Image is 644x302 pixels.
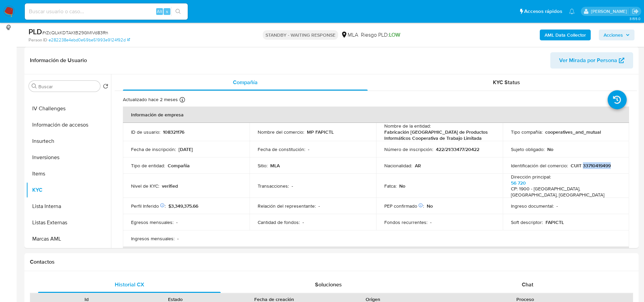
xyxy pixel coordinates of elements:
p: cooperatives_and_mutual [545,129,601,135]
p: Transacciones : [258,183,289,189]
span: LOW [389,31,400,39]
span: Chat [522,281,533,288]
button: KYC [26,182,111,198]
div: MLA [341,31,358,39]
p: Dirección principal : [511,174,551,180]
p: Tipo compañía : [511,129,542,135]
button: IV Challenges [26,100,111,117]
th: Datos de contacto [123,247,629,263]
p: elaine.mcfarlane@mercadolibre.com [591,8,629,15]
p: FAPICTL [546,219,564,225]
p: CUIT 33710419499 [571,163,611,169]
span: $3,349,375.66 [168,203,198,209]
button: Listas Externas [26,214,111,231]
p: - [556,203,558,209]
span: # rZcQLkKDTAKtB29GMlVd83Rn [42,29,108,36]
span: Alt [157,8,162,15]
p: - [430,219,431,225]
p: No [547,146,553,152]
a: Salir [632,8,639,15]
p: - [176,219,178,225]
p: Compañia [168,163,190,169]
button: Buscar [32,83,37,89]
b: Person ID [29,37,47,43]
p: Fondos recurrentes : [384,219,427,225]
button: Información de accesos [26,117,111,133]
p: PEP confirmado : [384,203,424,209]
p: Ingreso documental : [511,203,554,209]
p: Nombre de la entidad : [384,123,431,129]
p: - [302,219,304,225]
p: AR [415,163,421,169]
button: Ver Mirada por Persona [550,52,633,69]
p: ID de usuario : [131,129,160,135]
button: Volver al orden por defecto [103,83,108,91]
p: No [399,183,405,189]
p: Perfil Inferido : [131,203,166,209]
p: Actualizado hace 2 meses [123,96,178,103]
button: Items [26,166,111,182]
button: Inversiones [26,149,111,166]
h1: Contactos [30,259,633,265]
p: Número de inscripción : [384,146,433,152]
p: Fabricación [GEOGRAPHIC_DATA] de Productos Informáticos Cooperativa de Trabajo Limitada [384,129,492,141]
p: Sitio : [258,163,268,169]
p: Nivel de KYC : [131,183,159,189]
button: Insurtech [26,133,111,149]
b: AML Data Collector [545,30,586,40]
b: PLD [29,26,42,37]
a: Notificaciones [569,8,575,14]
th: Información de empresa [123,107,629,123]
span: Compañía [233,78,258,86]
p: Nacionalidad : [384,163,412,169]
span: Historial CX [115,281,144,288]
span: KYC Status [493,78,520,86]
span: s [166,8,168,15]
h4: CP: 1900 - [GEOGRAPHIC_DATA], [GEOGRAPHIC_DATA], [GEOGRAPHIC_DATA] [511,186,619,198]
p: Fecha de constitución : [258,146,305,152]
span: Acciones [604,30,623,40]
p: 108321176 [163,129,184,135]
p: verified [162,183,178,189]
p: - [308,146,309,152]
span: Soluciones [315,281,342,288]
p: Egresos mensuales : [131,219,173,225]
p: Relación del representante : [258,203,316,209]
span: 3.155.0 [629,16,641,21]
button: AML Data Collector [540,30,591,40]
p: No [427,203,433,209]
p: - [177,235,179,242]
p: - [318,203,320,209]
p: MP FAPICTL [307,129,334,135]
a: 56 720 [511,180,526,186]
p: Identificación del comercio : [511,163,568,169]
p: STANDBY - WAITING RESPONSE [263,30,338,40]
span: Accesos rápidos [524,8,562,15]
button: search-icon [171,7,185,16]
button: Perfiles [26,247,111,263]
p: [DATE] [179,146,193,152]
p: Fatca : [384,183,397,189]
p: Fecha de inscripción : [131,146,176,152]
a: e282238e4ebd0e69be51993e9124f92d [49,37,130,43]
input: Buscar usuario o caso... [25,7,188,16]
p: Nombre del comercio : [258,129,304,135]
p: 422/21/33477/20422 [436,146,479,152]
p: Tipo de entidad : [131,163,165,169]
span: Ver Mirada por Persona [559,52,617,69]
p: MLA [270,163,280,169]
h1: Información de Usuario [30,57,87,64]
button: Marcas AML [26,231,111,247]
span: Riesgo PLD: [361,31,400,39]
button: Lista Interna [26,198,111,214]
p: Sujeto obligado : [511,146,545,152]
button: Acciones [599,30,634,40]
p: Cantidad de fondos : [258,219,300,225]
input: Buscar [38,83,97,90]
p: Soft descriptor : [511,219,543,225]
p: Ingresos mensuales : [131,235,174,242]
p: - [292,183,293,189]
